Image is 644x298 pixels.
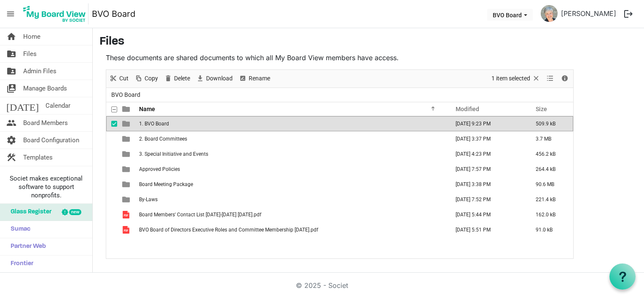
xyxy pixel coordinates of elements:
div: Copy [131,70,161,88]
td: Board Meeting Package is template cell column header Name [137,177,447,192]
td: 2. Board Committees is template cell column header Name [137,131,447,146]
td: is template cell column header type [117,131,137,146]
td: October 29, 2024 4:23 PM column header Modified [447,146,527,162]
span: Board Members [23,114,68,131]
span: Admin Files [23,63,56,80]
td: is template cell column header type [117,222,137,237]
td: checkbox [106,116,117,131]
button: Selection [490,73,542,84]
div: Details [558,70,572,88]
td: 456.2 kB is template cell column header Size [527,146,573,162]
span: Sumac [6,221,30,238]
td: is template cell column header type [117,162,137,177]
span: switch_account [6,80,16,97]
span: Files [23,45,37,62]
td: June 02, 2025 5:44 PM column header Modified [447,207,527,222]
span: Download [205,73,233,84]
span: By-Laws [139,197,158,202]
span: Home [23,28,40,45]
span: Copy [144,73,159,84]
span: Rename [248,73,271,84]
td: checkbox [106,177,117,192]
img: PyyS3O9hLMNWy5sfr9llzGd1zSo7ugH3aP_66mAqqOBuUsvSKLf-rP3SwHHrcKyCj7ldBY4ygcQ7lV8oQjcMMA_thumb.png [541,5,558,22]
span: 1. BVO Board [139,121,169,127]
span: menu [3,6,19,22]
div: Download [193,70,236,88]
td: Board Members' Contact List 2025-2028 May 2025.pdf is template cell column header Name [137,207,447,222]
span: Delete [173,73,191,84]
a: [PERSON_NAME] [558,5,620,22]
td: September 08, 2025 3:37 PM column header Modified [447,131,527,146]
td: 1. BVO Board is template cell column header Name [137,116,447,131]
span: folder_shared [6,63,16,80]
td: 509.9 kB is template cell column header Size [527,116,573,131]
a: My Board View Logo [21,3,92,24]
td: checkbox [106,131,117,146]
div: Cut [106,70,131,88]
span: Board Configuration [23,132,79,149]
button: BVO Board dropdownbutton [487,9,533,21]
td: 162.0 kB is template cell column header Size [527,207,573,222]
td: June 02, 2025 5:51 PM column header Modified [447,222,527,237]
td: 221.4 kB is template cell column header Size [527,192,573,207]
span: Templates [23,149,53,166]
td: 90.6 MB is template cell column header Size [527,177,573,192]
p: These documents are shared documents to which all My Board View members have access. [106,53,574,63]
td: is template cell column header type [117,146,137,162]
button: Cut [108,73,130,84]
td: By-Laws is template cell column header Name [137,192,447,207]
a: BVO Board [92,5,135,22]
td: September 07, 2025 7:57 PM column header Modified [447,162,527,177]
span: folder_shared [6,45,16,62]
div: Clear selection [488,70,543,88]
span: Board Meeting Package [139,181,193,187]
td: 91.0 kB is template cell column header Size [527,222,573,237]
button: Details [559,73,571,84]
span: Modified [456,106,479,112]
td: 264.4 kB is template cell column header Size [527,162,573,177]
span: Name [139,106,155,112]
button: Delete [163,73,192,84]
button: Download [195,73,234,84]
div: Rename [236,70,273,88]
td: is template cell column header type [117,192,137,207]
td: checkbox [106,222,117,237]
button: View dropdownbutton [545,73,555,84]
span: BVO Board [110,90,142,100]
td: 3. Special Initiative and Events is template cell column header Name [137,146,447,162]
span: Approved Policies [139,166,180,172]
td: Approved Policies is template cell column header Name [137,162,447,177]
img: My Board View Logo [21,3,89,24]
div: Delete [161,70,193,88]
span: Cut [118,73,129,84]
span: Frontier [6,255,33,272]
span: Size [536,106,547,112]
h3: Files [99,35,637,49]
span: 3. Special Initiative and Events [139,151,208,157]
div: new [69,209,81,215]
a: © 2025 - Societ [296,281,348,290]
span: Partner Web [6,238,46,255]
span: construction [6,149,16,166]
span: Manage Boards [23,80,67,97]
button: logout [620,5,637,23]
td: checkbox [106,192,117,207]
td: September 07, 2025 9:23 PM column header Modified [447,116,527,131]
span: Societ makes exceptional software to support nonprofits. [4,174,89,200]
td: checkbox [106,207,117,222]
td: September 07, 2025 7:52 PM column header Modified [447,192,527,207]
td: checkbox [106,146,117,162]
td: 3.7 MB is template cell column header Size [527,131,573,146]
td: checkbox [106,162,117,177]
button: Copy [133,73,160,84]
td: is template cell column header type [117,116,137,131]
span: 1 item selected [491,73,531,84]
span: Glass Register [6,204,51,221]
button: Rename [237,73,272,84]
span: [DATE] [6,97,39,114]
div: View [543,70,558,88]
td: September 08, 2025 3:38 PM column header Modified [447,177,527,192]
td: is template cell column header type [117,207,137,222]
td: is template cell column header type [117,177,137,192]
span: people [6,114,16,131]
